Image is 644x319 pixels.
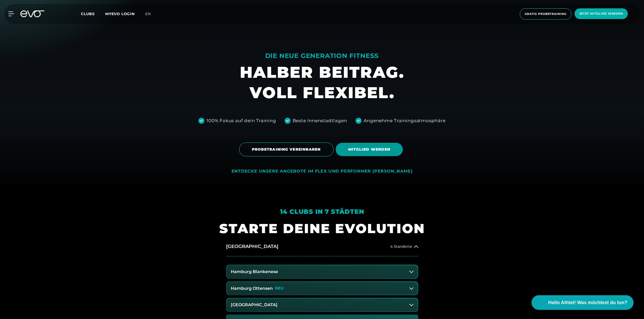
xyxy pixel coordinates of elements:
[293,117,347,124] div: Beste Innenstadtlagen
[81,11,105,16] a: Clubs
[226,237,418,256] button: [GEOGRAPHIC_DATA]4 Standorte
[252,147,321,152] span: PROBETRAINING VEREINBAREN
[240,62,404,103] h1: HALBER BEITRAG. VOLL FLEXIBEL.
[227,298,418,311] button: [GEOGRAPHIC_DATA]
[364,117,446,124] div: Angenehme Trainingsatmosphäre
[145,11,151,16] span: en
[219,220,425,237] h1: STARTE DEINE EVOLUTION
[81,11,95,16] span: Clubs
[275,286,284,291] p: NEU
[231,269,278,274] h3: Hamburg Blankenese
[348,147,391,152] span: MITGLIED WERDEN
[145,11,157,17] a: en
[280,208,364,215] em: 14 Clubs in 7 Städten
[579,11,623,16] span: Jetzt Mitglied werden
[548,299,627,306] span: Hallo Athlet! Was möchtest du tun?
[518,8,573,20] a: Gratis Probetraining
[240,52,404,60] div: DIE NEUE GENERATION FITNESS
[206,117,276,124] div: 100% Fokus auf dein Training
[231,286,273,291] h3: Hamburg Ottensen
[390,245,412,249] span: 4 Standorte
[231,303,277,307] h3: [GEOGRAPHIC_DATA]
[226,243,278,250] h2: [GEOGRAPHIC_DATA]
[336,139,405,160] a: MITGLIED WERDEN
[531,295,634,310] button: Hallo Athlet! Was möchtest du tun?
[227,282,418,295] button: Hamburg OttensenNEU
[239,139,336,160] a: PROBETRAINING VEREINBAREN
[525,12,566,16] span: Gratis Probetraining
[227,265,418,278] button: Hamburg Blankenese
[232,169,413,174] div: ENTDECKE UNSERE ANGEBOTE IM FLEX UND PERFORMER [PERSON_NAME]
[573,8,629,20] a: Jetzt Mitglied werden
[105,11,135,16] a: MYEVO LOGIN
